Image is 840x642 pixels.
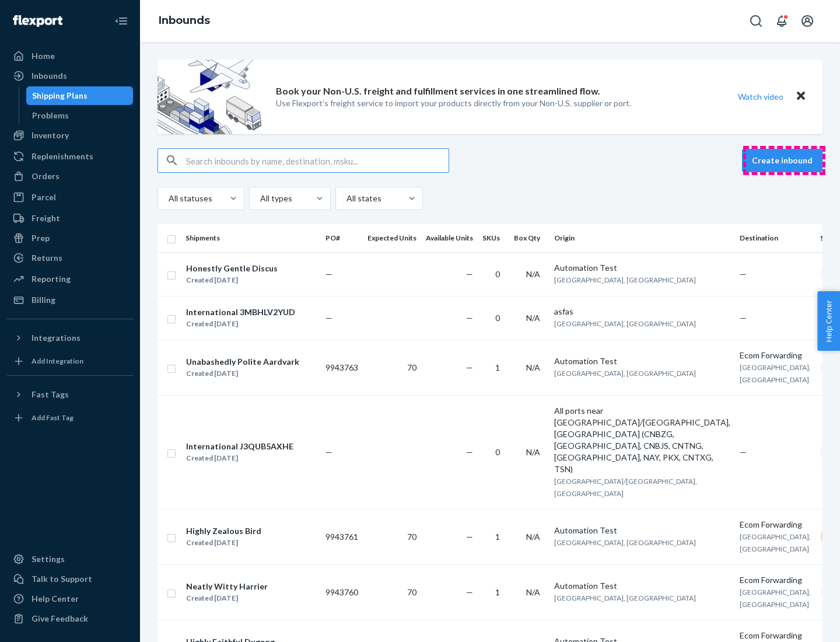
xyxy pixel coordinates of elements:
div: Replenishments [32,151,93,162]
span: — [740,269,747,279]
a: Reporting [7,270,133,288]
div: Prep [32,232,50,244]
button: Open notifications [770,9,793,33]
th: Available Units [421,224,478,252]
div: asfas [554,306,730,317]
span: [GEOGRAPHIC_DATA], [GEOGRAPHIC_DATA] [740,532,811,553]
button: Fast Tags [7,385,133,404]
span: N/A [526,447,540,457]
a: Problems [26,106,134,125]
input: All states [345,193,346,204]
button: Create inbound [742,149,822,172]
div: Returns [32,252,62,264]
th: Destination [735,224,815,252]
a: Settings [7,550,133,568]
span: — [466,447,473,457]
span: [GEOGRAPHIC_DATA], [GEOGRAPHIC_DATA] [554,275,696,284]
div: Problems [32,110,69,121]
span: — [325,313,332,323]
div: Honestly Gentle Discus [186,263,278,274]
div: Automation Test [554,355,730,367]
div: Ecom Forwarding [740,630,811,641]
a: Inventory [7,126,133,145]
span: — [325,447,332,457]
button: Open Search Box [744,9,768,33]
button: Watch video [730,88,791,105]
span: [GEOGRAPHIC_DATA], [GEOGRAPHIC_DATA] [554,369,696,378]
div: Ecom Forwarding [740,519,811,531]
th: SKUs [478,224,509,252]
div: Automation Test [554,525,730,536]
a: Parcel [7,188,133,207]
div: Billing [32,294,55,306]
a: Inbounds [7,67,133,85]
input: All types [259,193,260,204]
a: Add Fast Tag [7,409,133,427]
div: Add Integration [32,356,83,366]
button: Close [793,88,808,105]
div: Automation Test [554,262,730,274]
span: 70 [407,532,416,542]
button: Help Center [817,291,840,351]
a: Replenishments [7,147,133,166]
div: Ecom Forwarding [740,574,811,586]
a: Returns [7,249,133,267]
button: Close Navigation [110,9,133,33]
span: — [466,532,473,542]
span: 0 [495,269,500,279]
div: Highly Zealous Bird [186,525,261,537]
div: Created [DATE] [186,368,299,379]
div: Created [DATE] [186,537,261,549]
div: Created [DATE] [186,592,268,604]
div: Ecom Forwarding [740,350,811,361]
div: Unabashedly Polite Aardvark [186,356,299,368]
p: Book your Non-U.S. freight and fulfillment services in one streamlined flow. [276,85,600,98]
div: Integrations [32,332,80,344]
a: Talk to Support [7,570,133,588]
div: Shipping Plans [32,90,87,102]
span: [GEOGRAPHIC_DATA]/[GEOGRAPHIC_DATA], [GEOGRAPHIC_DATA] [554,477,697,498]
div: Help Center [32,593,79,605]
span: [GEOGRAPHIC_DATA], [GEOGRAPHIC_DATA] [554,319,696,328]
a: Prep [7,229,133,247]
span: 70 [407,362,416,372]
div: Inventory [32,130,69,141]
a: Add Integration [7,352,133,371]
span: — [740,313,747,323]
a: Orders [7,167,133,186]
td: 9943761 [321,509,363,564]
span: N/A [526,269,540,279]
span: — [325,269,332,279]
span: 0 [495,447,500,457]
a: Billing [7,291,133,309]
span: 1 [495,587,500,597]
div: International J3QUB5AXHE [186,441,293,452]
div: Created [DATE] [186,318,295,330]
span: — [466,362,473,372]
button: Give Feedback [7,609,133,628]
a: Home [7,47,133,65]
span: — [466,587,473,597]
span: 1 [495,532,500,542]
span: N/A [526,313,540,323]
th: PO# [321,224,363,252]
th: Origin [549,224,735,252]
td: 9943760 [321,564,363,620]
th: Expected Units [363,224,421,252]
button: Open account menu [796,9,819,33]
a: Help Center [7,589,133,608]
div: Fast Tags [32,389,69,400]
input: Search inbounds by name, destination, msku... [186,149,449,172]
div: Settings [32,553,65,565]
span: 1 [495,362,500,372]
span: — [740,447,747,457]
span: [GEOGRAPHIC_DATA], [GEOGRAPHIC_DATA] [554,594,696,602]
p: Use Flexport’s freight service to import your products directly from your Non-U.S. supplier or port. [276,97,631,109]
div: Created [DATE] [186,274,278,286]
button: Integrations [7,329,133,347]
span: 0 [495,313,500,323]
span: 70 [407,587,416,597]
span: N/A [526,362,540,372]
input: All statuses [167,193,169,204]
